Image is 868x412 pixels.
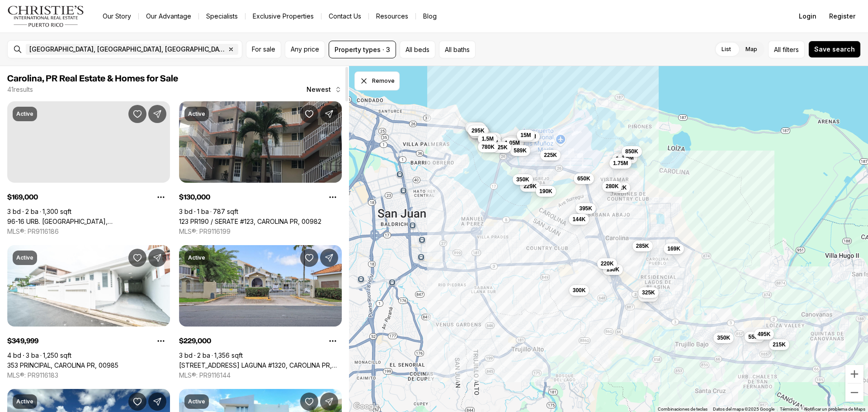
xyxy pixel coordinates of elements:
span: Login [799,13,816,20]
label: List [714,41,738,57]
button: 1.75M [609,158,632,169]
button: 595K [638,291,658,302]
span: 15M [520,132,531,139]
a: Blog [416,10,444,23]
button: Save Property: CALLE 9 ESTANCIAS DE SAN FERNANDO #I 7 [300,393,318,411]
a: 96-16 URB. VILLA CAROLINA, CAROLINA PR, 00984 [7,218,170,226]
span: 325K [642,289,655,296]
button: Register [824,7,861,25]
button: Any price [285,41,325,58]
span: Carolina, PR Real Estate & Homes for Sale [7,74,178,83]
button: Property types · 3 [329,41,396,58]
span: 250K [616,155,629,162]
span: 220K [601,260,614,267]
a: Our Advantage [139,10,198,23]
button: Property options [324,332,342,350]
span: 425K [495,144,508,151]
button: Save Property: 353 PRINCIPAL [128,249,146,267]
button: Contact Us [321,10,368,23]
button: Share Property [320,105,338,123]
button: Newest [301,81,347,99]
button: 480K [466,123,486,134]
span: 229K [524,183,537,190]
button: Allfilters [768,41,805,58]
span: 780K [481,143,495,151]
a: Exclusive Properties [245,10,321,23]
span: Register [829,13,855,20]
button: Save Property: 5 Calle 519 QB6 URBANIZACIÓN COUNTRY CLUB [128,393,146,411]
a: Términos (se abre en una nueva pestaña) [780,407,799,412]
button: Property options [152,188,170,206]
span: 1.5M [481,135,494,142]
span: 225K [544,152,557,159]
button: 190K [536,186,556,197]
button: Save Property: 96-16 URB. VILLA CAROLINA [128,105,146,123]
button: Dismiss drawing [354,71,400,90]
button: 475K [505,136,525,147]
button: 350K [713,332,734,343]
button: Share Property [320,249,338,267]
button: 350K [513,174,533,185]
a: Notificar un problema de Maps [804,407,865,412]
button: 589K [510,145,530,156]
a: logo [7,5,85,27]
p: Active [188,254,205,261]
span: 350K [717,334,730,341]
span: 850K [625,148,638,155]
button: 300K [569,285,590,296]
p: Active [16,398,33,405]
button: 1.5M [478,133,497,144]
button: 550K [745,331,765,342]
button: All baths [439,41,476,58]
span: 495K [758,331,771,338]
button: 225K [540,150,561,161]
button: Save Property: 123 PR190 / SERATE #123 [300,105,318,123]
span: 480K [470,125,483,132]
button: 229K [520,181,540,192]
button: 425K [491,142,511,153]
button: Share Property [320,393,338,411]
span: 300K [573,287,586,294]
span: Any price [291,46,319,53]
span: [GEOGRAPHIC_DATA], [GEOGRAPHIC_DATA], [GEOGRAPHIC_DATA] [29,46,226,53]
button: 295K [468,125,488,136]
span: All [774,45,781,54]
p: Active [188,110,205,118]
span: 550K [748,333,761,341]
p: Active [188,398,205,405]
span: Newest [307,86,331,93]
a: Resources [369,10,415,23]
button: Property options [152,332,170,350]
button: 435K [481,133,501,143]
button: Share Property [148,249,166,267]
span: 295K [472,127,485,134]
span: For sale [252,46,275,53]
button: 285K [632,241,653,251]
button: 280K [602,181,623,192]
span: 350K [516,176,529,183]
a: Our Story [95,10,138,23]
a: Specialists [199,10,245,23]
button: 15M [517,130,534,141]
button: 850K [622,146,642,157]
button: 130K [603,264,623,275]
span: filters [783,45,799,54]
button: Share Property [148,105,166,123]
p: Active [16,254,33,261]
button: 850K [465,122,486,133]
a: 120 AVE. LAGUNA #1320, CAROLINA PR, 00979 [179,361,342,369]
button: 650K [574,173,594,184]
button: Ampliar [845,365,863,383]
button: Save Property: 120 AVE. LAGUNA #1320 [300,249,318,267]
button: 780K [478,142,498,152]
button: 395K [576,203,596,214]
span: 169K [667,245,680,252]
span: 280K [606,183,619,190]
button: Share Property [148,393,166,411]
a: 353 PRINCIPAL, CAROLINA PR, 00985 [7,361,118,369]
span: 650K [577,175,590,182]
button: 1.05M [501,137,523,148]
span: Save search [814,46,855,53]
span: 285K [636,242,649,250]
span: 190K [539,188,552,195]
